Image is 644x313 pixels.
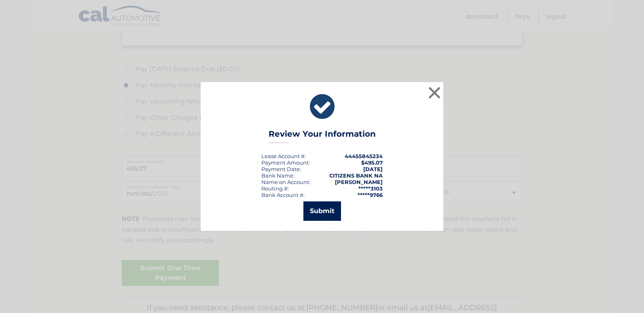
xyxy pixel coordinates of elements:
strong: [PERSON_NAME] [335,179,383,185]
div: : [261,166,301,172]
div: Lease Account #: [261,153,306,159]
div: Name on Account: [261,179,310,185]
span: [DATE] [363,166,383,172]
div: Routing #: [261,185,289,192]
div: Payment Amount: [261,159,310,166]
div: Bank Name: [261,172,294,179]
h3: Review Your Information [269,129,376,143]
strong: 44455845234 [345,153,383,159]
div: Bank Account #: [261,192,305,198]
strong: CITIZENS BANK NA [329,172,383,179]
button: × [426,85,443,101]
span: Payment Date [261,166,300,172]
span: $495.07 [361,159,383,166]
button: Submit [303,201,341,221]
